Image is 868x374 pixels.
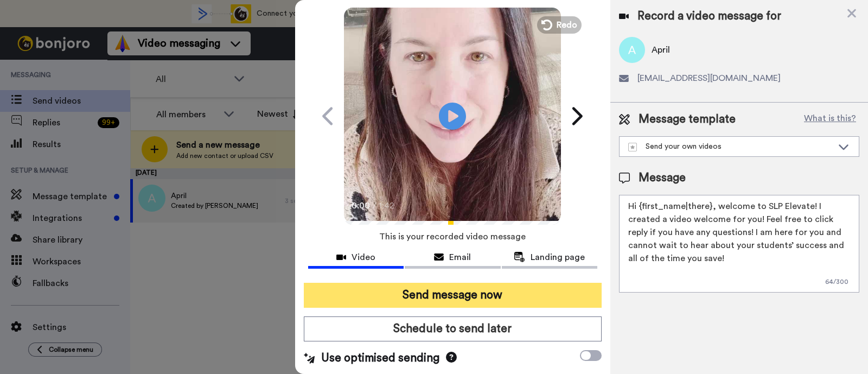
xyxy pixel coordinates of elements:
[619,195,859,293] textarea: Hi {first_name|there}, welcome to SLP Elevate! I created a video welcome for you! Feel free to cl...
[379,199,398,212] span: 1:42
[628,141,833,152] div: Send your own videos
[379,225,526,249] span: This is your recorded video message
[373,199,376,212] span: /
[321,350,439,366] span: Use optimised sending
[449,251,471,264] span: Email
[352,199,371,212] span: 0:00
[801,111,859,128] button: What is this?
[639,170,686,186] span: Message
[352,251,375,264] span: Video
[639,111,736,128] span: Message template
[304,283,602,308] button: Send message now
[531,251,585,264] span: Landing page
[304,316,602,341] button: Schedule to send later
[628,143,637,151] img: demo-template.svg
